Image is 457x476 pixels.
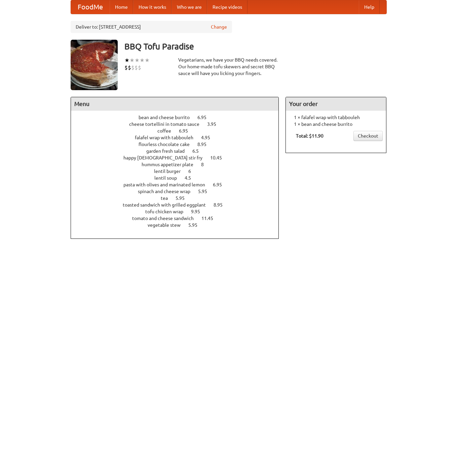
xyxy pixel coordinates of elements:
[207,121,223,127] span: 3.95
[185,175,198,181] span: 4.5
[207,0,247,14] a: Recipe videos
[138,189,197,194] span: spinach and cheese wrap
[71,97,279,111] h4: Menu
[129,57,135,64] li: ★
[139,142,196,147] span: flourless chocolate cake
[71,0,110,14] a: FoodMe
[138,189,220,194] a: spinach and cheese wrap 5.95
[154,175,184,181] span: lentil soup
[172,0,207,14] a: Who we are
[124,57,129,64] li: ★
[201,216,220,221] span: 11.45
[198,189,214,194] span: 5.95
[176,195,191,201] span: 5.95
[145,209,190,214] span: tofu chicken wrap
[359,0,380,14] a: Help
[128,64,131,71] li: $
[139,115,196,120] span: bean and cheese burrito
[124,40,387,53] h3: BBQ Tofu Paradise
[145,57,150,64] li: ★
[123,155,234,160] a: happy [DEMOGRAPHIC_DATA] stir fry 10.45
[289,114,383,121] li: 1 × falafel wrap with tabbouleh
[197,142,213,147] span: 8.95
[129,121,229,127] a: cheese tortellini in tomato sauce 3.95
[157,128,178,134] span: coffee
[213,182,229,187] span: 6.95
[148,222,187,228] span: vegetable stew
[140,57,145,64] li: ★
[129,121,206,127] span: cheese tortellini in tomato sauce
[353,131,383,141] a: Checkout
[191,209,207,214] span: 9.95
[178,57,279,77] div: Vegetarians, we have your BBQ needs covered. Our home-made tofu skewers and secret BBQ sauce will...
[138,64,141,71] li: $
[146,148,211,154] a: garden fresh salad 6.5
[123,182,234,187] a: pasta with olives and marinated lemon 6.95
[188,169,198,174] span: 6
[179,128,195,134] span: 6.95
[286,97,386,111] h4: Your order
[124,64,128,71] li: $
[135,64,138,71] li: $
[131,64,135,71] li: $
[71,40,118,90] img: angular.jpg
[214,202,229,208] span: 8.95
[135,135,200,140] span: falafel wrap with tabbouleh
[132,216,200,221] span: tomato and cheese sandwich
[146,148,191,154] span: garden fresh salad
[154,169,203,174] a: lentil burger 6
[110,0,133,14] a: Home
[71,21,232,33] div: Deliver to: [STREET_ADDRESS]
[123,155,209,160] span: happy [DEMOGRAPHIC_DATA] stir fry
[211,24,227,30] a: Change
[161,195,175,201] span: tea
[154,169,187,174] span: lentil burger
[192,148,205,154] span: 6.5
[148,222,210,228] a: vegetable stew 5.95
[157,128,200,134] a: coffee 6.95
[210,155,229,160] span: 10.45
[296,133,323,139] b: Total: $11.90
[135,135,223,140] a: falafel wrap with tabbouleh 4.95
[139,115,219,120] a: bean and cheese burrito 6.95
[201,135,217,140] span: 4.95
[289,121,383,127] li: 1 × bean and cheese burrito
[197,115,213,120] span: 6.95
[123,202,235,208] a: toasted sandwich with grilled eggplant 8.95
[145,209,213,214] a: tofu chicken wrap 9.95
[154,175,203,181] a: lentil soup 4.5
[188,222,204,228] span: 5.95
[139,142,219,147] a: flourless chocolate cake 8.95
[133,0,172,14] a: How it works
[201,162,211,167] span: 8
[132,216,226,221] a: tomato and cheese sandwich 11.45
[161,195,197,201] a: tea 5.95
[123,182,212,187] span: pasta with olives and marinated lemon
[135,57,140,64] li: ★
[123,202,213,208] span: toasted sandwich with grilled eggplant
[142,162,216,167] a: hummus appetizer plate 8
[142,162,200,167] span: hummus appetizer plate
